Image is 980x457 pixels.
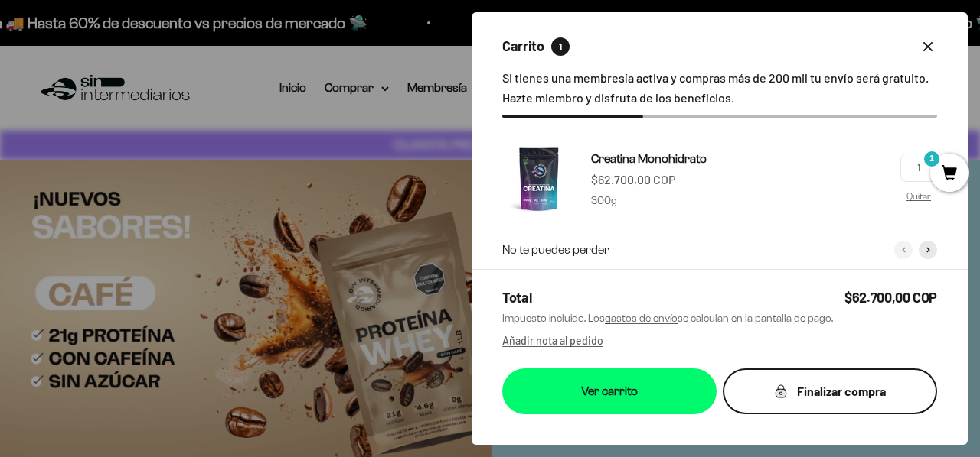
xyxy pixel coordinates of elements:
p: No te puedes perder [502,240,609,260]
cart-count: 1 [551,37,570,56]
div: Finalizar compra [753,381,906,401]
a: Creatina Monohidrato [591,149,707,169]
a: 1 [930,166,969,183]
input: Cambiar cantidad [900,154,937,182]
p: Carrito [502,37,544,56]
button: Siguiente [919,241,937,259]
mark: 1 [923,150,941,168]
p: Impuesto incluido. Los se calculan en la pantalla de pago. [502,310,937,327]
span: Si tienes una membresía activa y compras más de 200 mil tu envío será gratuito. Hazte miembro y d... [502,68,937,107]
sale-price: $62.700,00 COP [591,170,675,190]
button: Añadir nota al pedido [502,330,603,350]
button: Finalizar compra [723,368,937,414]
span: Creatina Monohidrato [591,152,707,165]
button: Anterior [894,241,913,259]
a: Ver carrito [502,368,717,414]
span: $62.700,00 COP [844,288,937,307]
a: gastos de envío [605,313,678,324]
img: Creatina Monohidrato [502,142,576,216]
span: Añadir nota al pedido [502,334,603,347]
span: Total [502,288,531,307]
a: Eliminar Creatina Monohidrato - 300g [906,191,931,201]
p: 300g [591,193,617,209]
